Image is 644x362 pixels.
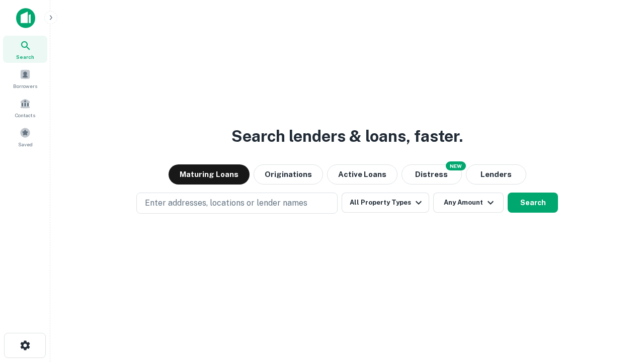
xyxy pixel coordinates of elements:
[169,164,250,185] button: Maturing Loans
[16,8,35,28] img: capitalize-icon.png
[433,193,504,213] button: Any Amount
[13,82,37,90] span: Borrowers
[508,193,558,213] button: Search
[342,193,429,213] button: All Property Types
[254,164,323,185] button: Originations
[3,123,47,150] a: Saved
[145,197,307,209] p: Enter addresses, locations or lender names
[327,164,397,185] button: Active Loans
[3,36,47,63] a: Search
[15,111,35,119] span: Contacts
[231,124,463,148] h3: Search lenders & loans, faster.
[3,65,47,92] a: Borrowers
[594,282,644,330] iframe: Chat Widget
[466,164,526,185] button: Lenders
[401,164,462,185] button: Search distressed loans with lien and other non-mortgage details.
[3,94,47,121] a: Contacts
[16,53,34,61] span: Search
[136,193,338,214] button: Enter addresses, locations or lender names
[446,161,466,170] div: NEW
[18,140,33,148] span: Saved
